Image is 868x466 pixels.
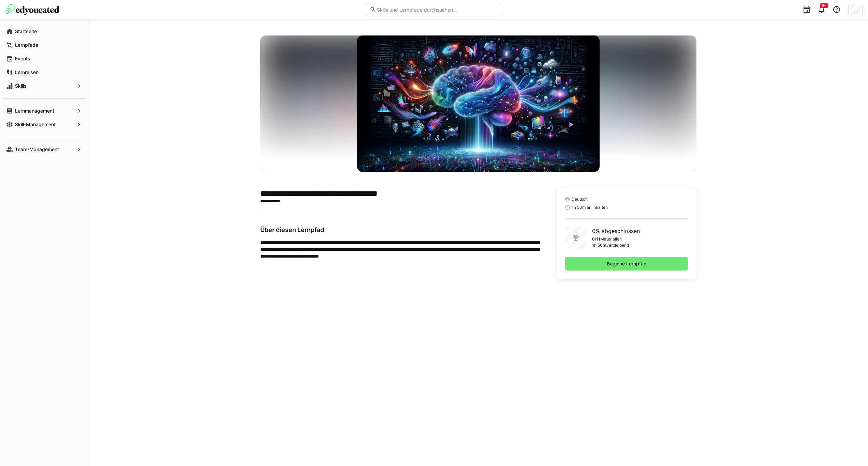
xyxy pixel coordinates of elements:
[592,236,600,242] p: 0/11
[822,3,826,8] span: 9+
[600,236,622,242] p: Materialien
[592,227,640,235] p: 0% abgeschlossen
[606,260,648,267] span: Beginne Lernpfad
[376,6,498,13] input: Skills und Lernpfade durchsuchen…
[592,243,606,248] p: 1h 50m
[572,196,588,202] span: Deutsch
[260,226,540,234] h3: Über diesen Lernpfad
[606,243,629,248] p: verbleibend
[565,257,689,271] button: Beginne Lernpfad
[572,205,608,210] span: 1h 50m an Inhalten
